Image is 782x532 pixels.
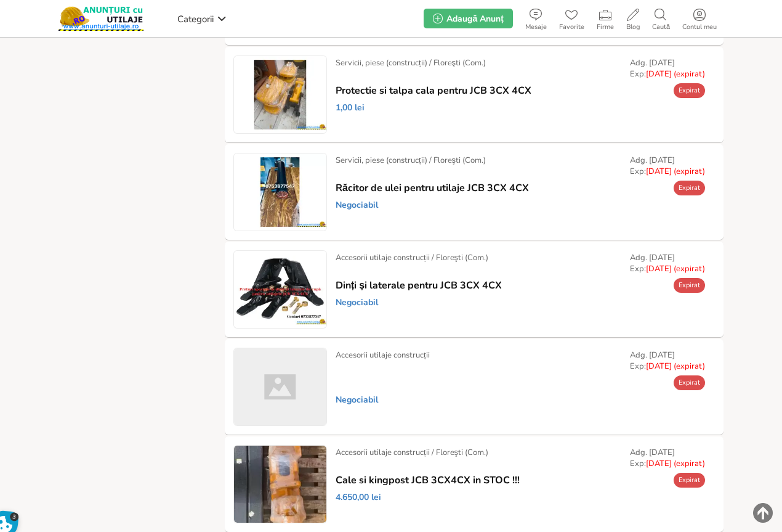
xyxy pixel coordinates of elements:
[174,9,230,28] a: Categorii
[646,166,705,177] span: [DATE] (expirat)
[234,153,326,231] img: Răcitor de ulei pentru utilaje JCB 3CX 4CX
[753,503,773,523] img: scroll-to-top.png
[234,251,326,328] img: Dinți și laterale pentru JCB 3CX 4CX
[336,280,502,291] a: Dinți și laterale pentru JCB 3CX 4CX
[646,23,676,31] span: Caută
[679,86,700,95] span: Expirat
[630,57,705,80] div: Adg. [DATE] Exp:
[679,378,700,387] span: Expirat
[336,155,486,166] div: Servicii, piese (construcții) / Floreşti (Com.)
[336,102,365,113] span: 1,00 lei
[336,85,531,96] a: Protectie si talpa cala pentru JCB 3CX 4CX
[336,252,488,263] div: Accesorii utilaje construcții / Floreşti (Com.)
[234,446,326,523] img: Cale si kingpost JCB 3CX4CX in STOC !!!
[630,447,705,469] div: Adg. [DATE] Exp:
[630,252,705,274] div: Adg. [DATE] Exp:
[646,263,705,274] span: [DATE] (expirat)
[591,6,620,31] a: Firme
[553,6,591,31] a: Favorite
[336,182,529,194] a: Răcitor de ulei pentru utilaje JCB 3CX 4CX
[519,6,553,31] a: Mesaje
[234,56,326,133] img: Protectie si talpa cala pentru JCB 3CX 4CX
[620,23,646,31] span: Blog
[177,13,214,25] span: Categorii
[630,155,705,177] div: Adg. [DATE] Exp:
[679,475,700,485] span: Expirat
[10,512,19,522] span: 3
[646,68,705,80] span: [DATE] (expirat)
[676,23,723,31] span: Contul meu
[424,9,512,28] a: Adaugă Anunț
[336,350,430,361] div: Accesorii utilaje construcții
[336,475,520,486] a: Cale si kingpost JCB 3CX4CX in STOC !!!
[553,23,591,31] span: Favorite
[646,361,705,372] span: [DATE] (expirat)
[519,23,553,31] span: Mesaje
[679,183,700,192] span: Expirat
[58,6,143,31] img: Anunturi-Utilaje.RO
[336,395,378,406] span: Negociabil
[630,350,705,372] div: Adg. [DATE] Exp:
[336,200,378,211] span: Negociabil
[676,6,723,31] a: Contul meu
[620,6,646,31] a: Blog
[336,57,486,68] div: Servicii, piese (construcții) / Floreşti (Com.)
[336,447,488,458] div: Accesorii utilaje construcții / Floreşti (Com.)
[336,297,378,308] span: Negociabil
[591,23,620,31] span: Firme
[446,13,503,25] span: Adaugă Anunț
[679,280,700,290] span: Expirat
[646,6,676,31] a: Caută
[336,492,381,503] span: 4.650,00 lei
[646,458,705,469] span: [DATE] (expirat)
